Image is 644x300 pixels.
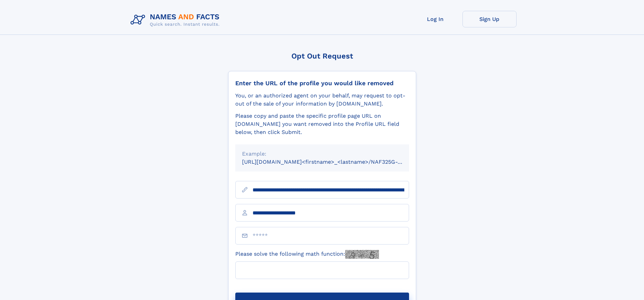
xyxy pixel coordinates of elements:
[128,11,225,29] img: Logo Names and Facts
[408,11,462,27] a: Log In
[242,150,402,158] div: Example:
[235,92,409,108] div: You, or an authorized agent on your behalf, may request to opt-out of the sale of your informatio...
[242,159,422,165] small: [URL][DOMAIN_NAME]<firstname>_<lastname>/NAF325G-xxxxxxxx
[235,79,409,87] div: Enter the URL of the profile you would like removed
[228,52,416,60] div: Opt Out Request
[235,250,379,259] label: Please solve the following math function:
[462,11,517,27] a: Sign Up
[235,112,409,136] div: Please copy and paste the specific profile page URL on [DOMAIN_NAME] you want removed into the Pr...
